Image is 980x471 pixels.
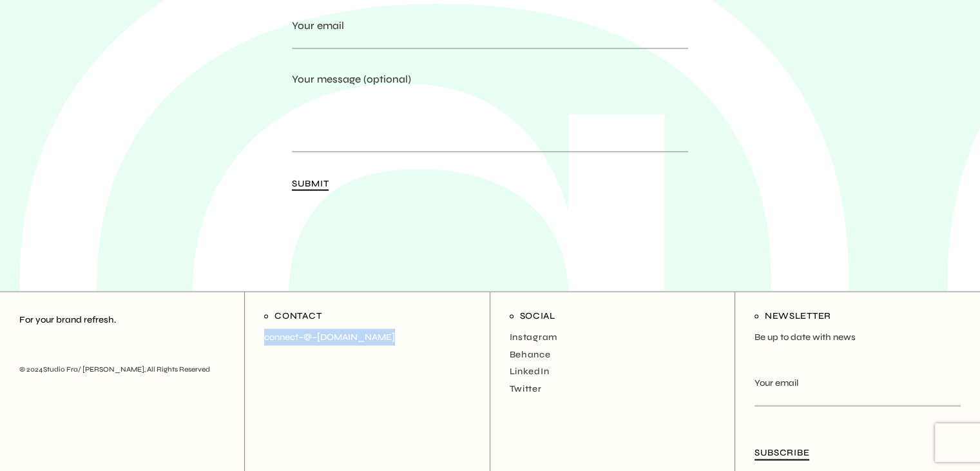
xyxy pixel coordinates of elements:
[264,329,470,346] p: connect–@–[DOMAIN_NAME]
[754,392,961,406] input: Your email
[754,375,961,422] label: Your email
[19,361,225,378] div: © 2024 , All Rights Reserved
[292,174,329,195] button: Submit
[510,329,557,346] a: Instagram
[292,71,688,168] label: Your message (optional)
[510,346,551,364] a: Behance
[292,34,688,49] input: Your email
[754,329,961,346] p: Be up to date with news
[754,375,961,465] form: Contact form
[510,306,715,326] h4: Social
[43,365,144,374] a: Studio Fra/ [PERSON_NAME]
[19,314,225,326] h5: For your brand refresh.
[510,363,550,381] a: LinkedIn
[264,306,470,326] h4: Contact
[754,306,961,326] h4: Newsletter
[754,443,809,465] button: Subscribe
[292,17,688,65] label: Your email
[292,88,688,152] textarea: Your message (optional)
[510,381,542,398] a: Twitter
